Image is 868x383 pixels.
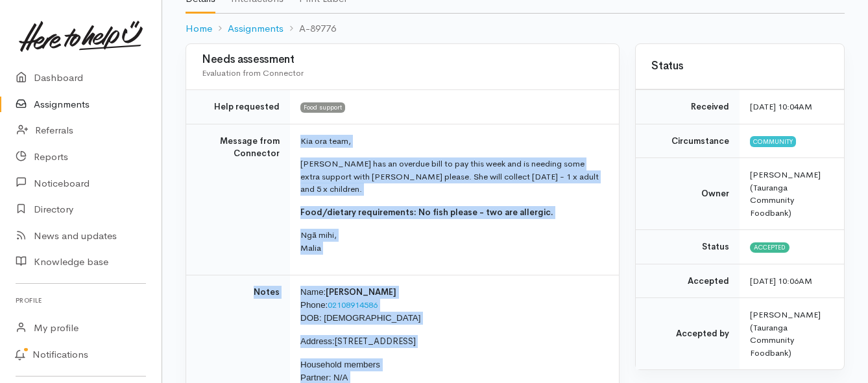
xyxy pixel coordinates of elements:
h3: Needs assessment [202,54,603,66]
td: Help requested [186,90,290,124]
td: Owner [636,158,740,230]
td: Message from Connector [186,124,290,275]
nav: breadcrumb [186,14,845,44]
td: Received [636,90,740,124]
td: Circumstance [636,124,740,158]
td: Status [636,230,740,264]
span: Community [750,136,796,146]
p: [PERSON_NAME] has an overdue bill to pay this week and is needing some extra support with [PERSON... [300,157,603,196]
a: Assignments [228,21,283,36]
span: [STREET_ADDRESS] [335,336,416,347]
td: [PERSON_NAME] (Tauranga Community Foodbank) [740,298,844,370]
span: Evaluation from Connector [202,67,304,78]
time: [DATE] 10:06AM [750,275,812,286]
p: Kia ora team, [300,135,603,148]
td: Accepted by [636,298,740,370]
a: 02108914586 [328,299,378,310]
h6: Profile [16,292,146,309]
td: Accepted [636,264,740,298]
span: DOB: [DEMOGRAPHIC_DATA] [300,313,420,323]
time: [DATE] 10:04AM [750,101,812,112]
span: [PERSON_NAME] (Tauranga Community Foodbank) [750,169,821,218]
span: [PERSON_NAME] [326,286,396,297]
span: Food support [300,102,345,113]
h3: Status [651,60,828,73]
span: Address: [300,336,335,346]
li: A-89776 [283,21,336,36]
a: Home [186,21,212,36]
span: Name: [300,287,326,297]
span: Phone: [300,300,328,310]
span: Accepted [750,242,790,253]
b: Food/dietary requirements: No fish please - two are allergic. [300,207,553,218]
p: Ngā mihi, Malia [300,229,603,254]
